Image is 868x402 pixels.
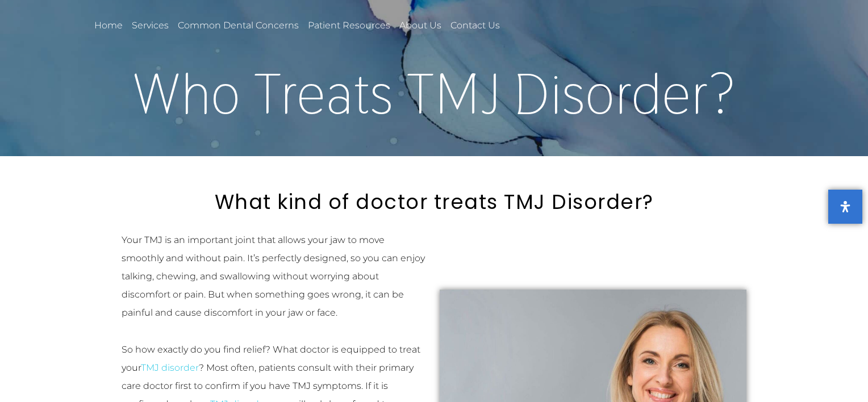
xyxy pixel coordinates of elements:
a: Services [130,12,170,39]
h1: Who Treats TMJ Disorder? [116,66,752,122]
a: About Us [398,12,443,39]
a: Contact Us [449,12,502,39]
a: Patient Resources [306,12,392,39]
button: Open Accessibility Panel [828,190,862,224]
a: Common Dental Concerns [176,12,301,39]
a: TMJ disorder [141,362,199,373]
p: Your TMJ is an important joint that allows your jaw to move smoothly and without pain. It’s perfe... [122,231,428,322]
a: Home [93,12,124,39]
h2: What kind of doctor treats TMJ Disorder? [116,190,752,214]
nav: Menu [93,12,596,39]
